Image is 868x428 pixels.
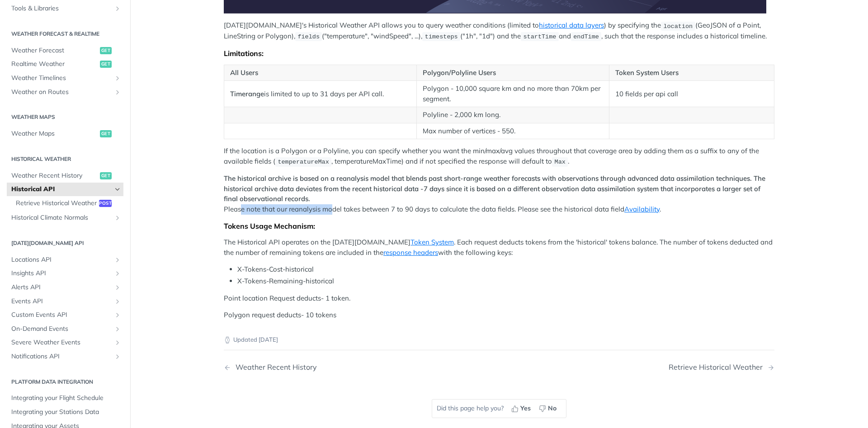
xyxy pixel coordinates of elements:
[16,199,97,208] span: Retrieve Historical Weather
[7,57,123,71] a: Realtime Weatherget
[100,172,112,179] span: get
[7,308,123,322] a: Custom Events APIShow subpages for Custom Events API
[7,281,123,294] a: Alerts APIShow subpages for Alerts API
[230,89,264,98] strong: Timerange
[11,185,112,194] span: Historical API
[114,5,121,12] button: Show subpages for Tools & Libraries
[114,270,121,277] button: Show subpages for Insights API
[11,74,112,83] span: Weather Timelines
[7,211,123,225] a: Historical Climate NormalsShow subpages for Historical Climate Normals
[224,310,774,320] p: Polygon request deducts- 10 tokens
[114,298,121,305] button: Show subpages for Events API
[11,310,112,320] span: Custom Events API
[11,325,112,334] span: On-Demand Events
[548,404,557,413] span: No
[224,146,774,167] p: If the location is a Polygon or a Polyline, you can specify whether you want the min/max/avg valu...
[7,44,123,57] a: Weather Forecastget
[669,363,767,372] div: Retrieve Historical Weather
[416,65,609,81] th: Polygon/Polyline Users
[416,107,609,123] td: Polyline - 2,000 km long.
[114,325,121,333] button: Show subpages for On-Demand Events
[536,402,561,415] button: No
[11,60,98,69] span: Realtime Weather
[224,363,460,372] a: Previous Page: Weather Recent History
[114,284,121,291] button: Show subpages for Alerts API
[7,405,123,419] a: Integrating your Stations Data
[7,322,123,336] a: On-Demand EventsShow subpages for On-Demand Events
[11,269,112,278] span: Insights API
[7,183,123,196] a: Historical APIHide subpages for Historical API
[11,213,112,222] span: Historical Climate Normals
[7,2,123,15] a: Tools & LibrariesShow subpages for Tools & Libraries
[224,49,774,58] div: Limitations:
[669,363,774,372] a: Next Page: Retrieve Historical Weather
[555,159,566,165] span: Max
[224,335,774,344] p: Updated [DATE]
[11,352,112,361] span: Notifications API
[7,127,123,141] a: Weather Mapsget
[539,21,604,29] a: historical data layers
[237,264,774,275] li: X-Tokens-Cost-historical
[224,20,774,42] p: [DATE][DOMAIN_NAME]'s Historical Weather API allows you to query weather conditions (limited to )...
[11,408,121,417] span: Integrating your Stations Data
[663,23,693,29] span: location
[114,339,121,346] button: Show subpages for Severe Weather Events
[425,33,458,40] span: timesteps
[410,238,454,246] a: Token System
[11,297,112,306] span: Events API
[7,71,123,85] a: Weather TimelinesShow subpages for Weather Timelines
[278,159,329,165] span: temperatureMax
[114,311,121,319] button: Show subpages for Custom Events API
[7,391,123,405] a: Integrating your Flight Schedule
[237,276,774,287] li: X-Tokens-Remaining-historical
[114,186,121,193] button: Hide subpages for Historical API
[7,350,123,363] a: Notifications APIShow subpages for Notifications API
[11,197,123,210] a: Retrieve Historical Weatherpost
[224,65,417,81] th: All Users
[523,33,556,40] span: startTime
[7,295,123,308] a: Events APIShow subpages for Events API
[7,378,123,386] h2: Platform DATA integration
[224,237,774,258] p: The Historical API operates on the [DATE][DOMAIN_NAME] . Each request deducts tokens from the 'hi...
[7,155,123,163] h2: Historical Weather
[7,239,123,247] h2: [DATE][DOMAIN_NAME] API
[224,221,774,230] div: Tokens Usage Mechanism:
[573,33,599,40] span: endTime
[432,399,566,418] div: Did this page help you?
[231,363,317,372] div: Weather Recent History
[114,214,121,221] button: Show subpages for Historical Climate Normals
[224,81,417,107] td: is limited to up to 31 days per API call.
[11,88,112,97] span: Weather on Routes
[11,171,98,180] span: Weather Recent History
[508,402,536,415] button: Yes
[7,267,123,280] a: Insights APIShow subpages for Insights API
[297,33,320,40] span: fields
[7,169,123,183] a: Weather Recent Historyget
[7,30,123,38] h2: Weather Forecast & realtime
[224,174,774,214] p: Please note that our reanalysis model takes between 7 to 90 days to calculate the data fields. Pl...
[7,336,123,349] a: Severe Weather EventsShow subpages for Severe Weather Events
[11,283,112,292] span: Alerts API
[416,81,609,107] td: Polygon - 10,000 square km and no more than 70km per segment.
[11,46,98,55] span: Weather Forecast
[7,253,123,267] a: Locations APIShow subpages for Locations API
[416,123,609,139] td: Max number of vertices - 550.
[224,293,774,304] p: Point location Request deducts- 1 token.
[624,205,660,213] a: Availability
[11,255,112,264] span: Locations API
[11,4,112,13] span: Tools & Libraries
[609,81,774,107] td: 10 fields per api call
[114,353,121,360] button: Show subpages for Notifications API
[11,129,98,138] span: Weather Maps
[7,113,123,121] h2: Weather Maps
[7,85,123,99] a: Weather on RoutesShow subpages for Weather on Routes
[100,47,112,54] span: get
[224,354,774,381] nav: Pagination Controls
[114,256,121,263] button: Show subpages for Locations API
[114,75,121,82] button: Show subpages for Weather Timelines
[11,338,112,347] span: Severe Weather Events
[99,200,112,207] span: post
[114,89,121,96] button: Show subpages for Weather on Routes
[520,404,531,413] span: Yes
[224,174,765,203] strong: The historical archive is based on a reanalysis model that blends past short-range weather foreca...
